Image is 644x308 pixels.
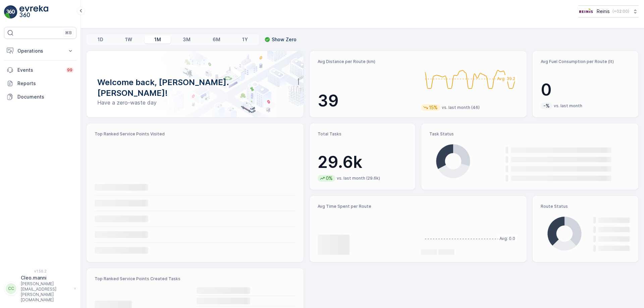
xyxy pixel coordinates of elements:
p: Show Zero [272,36,297,43]
p: vs. last month [554,103,582,109]
p: Operations [17,48,63,54]
p: Avg Time Spent per Route [318,204,416,209]
p: Top Ranked Service Points Created Tasks [95,276,296,282]
p: Welcome back, [PERSON_NAME].[PERSON_NAME]! [97,77,293,99]
p: Avg Distance per Route (km) [318,59,416,64]
a: Events99 [4,63,76,77]
p: Events [17,67,62,73]
p: 1M [154,36,161,43]
p: Route Status [541,204,630,209]
p: Documents [17,94,74,100]
p: vs. last month (46) [442,105,480,110]
p: 3M [183,36,191,43]
p: 0% [325,175,333,182]
p: 39 [318,91,416,111]
p: 0 [541,80,630,100]
a: Reports [4,77,76,90]
p: Total Tasks [318,131,407,137]
p: 1D [98,36,103,43]
button: Operations [4,44,76,58]
p: 1Y [242,36,248,43]
button: Reinis(+02:00) [578,5,639,17]
p: -% [543,103,550,109]
span: v 1.50.2 [4,269,76,273]
p: vs. last month (29.6k) [337,176,380,181]
p: 6M [213,36,220,43]
p: Reinis [597,8,610,15]
a: Documents [4,90,76,104]
img: logo [4,5,17,19]
p: ( +02:00 ) [612,9,629,14]
p: 1W [125,36,132,43]
img: logo_light-DOdMpM7g.png [19,5,48,19]
p: Top Ranked Service Points Visited [95,131,296,137]
div: CC [6,283,16,294]
button: CCCleo.manni[PERSON_NAME][EMAIL_ADDRESS][PERSON_NAME][DOMAIN_NAME] [4,274,76,303]
p: Reports [17,80,74,87]
p: [PERSON_NAME][EMAIL_ADDRESS][PERSON_NAME][DOMAIN_NAME] [21,281,71,303]
p: ⌘B [65,30,72,36]
img: Reinis-Logo-Vrijstaand_Tekengebied-1-copy2_aBO4n7j.png [578,8,594,15]
p: Cleo.manni [21,274,71,281]
p: 29.6k [318,152,407,172]
p: Avg Fuel Consumption per Route (lt) [541,59,630,64]
p: 15% [428,104,438,111]
p: Task Status [429,131,630,137]
p: Have a zero-waste day [97,99,293,107]
p: 99 [67,67,72,73]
